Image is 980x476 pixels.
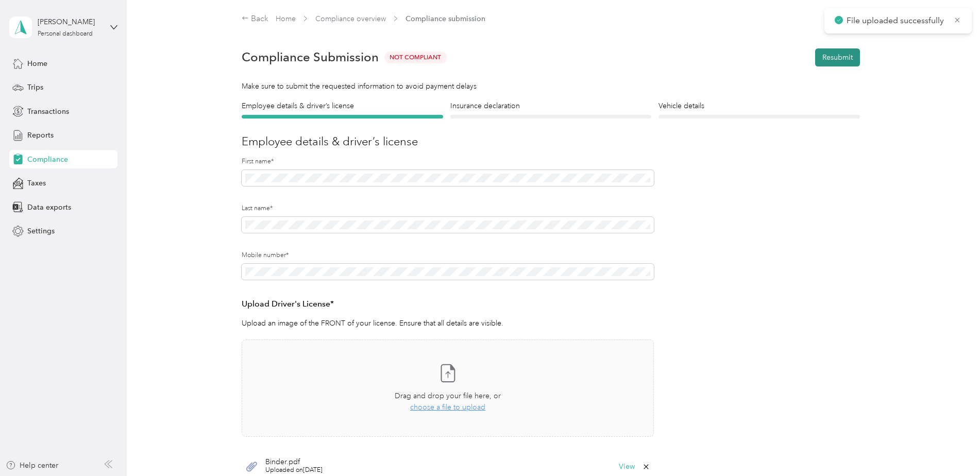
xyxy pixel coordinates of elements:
h4: Employee details & driver’s license [242,100,443,111]
div: [PERSON_NAME] [38,16,102,27]
button: View [619,463,635,470]
h3: Upload Driver's License* [242,298,654,311]
div: Make sure to submit the requested information to avoid payment delays [242,81,860,92]
span: Transactions [27,106,69,117]
span: Drag and drop your file here, or [395,392,501,400]
button: Resubmit [815,48,860,66]
span: Binder.pdf [265,458,323,466]
div: Personal dashboard [38,31,93,37]
iframe: Everlance-gr Chat Button Frame [922,418,980,476]
h3: Employee details & driver’s license [242,133,860,150]
h1: Compliance Submission [242,50,379,64]
p: File uploaded successfully [847,14,946,27]
span: Compliance [27,154,68,165]
span: Uploaded on [DATE] [265,466,323,475]
span: Taxes [27,178,46,189]
span: Drag and drop your file here, orchoose a file to upload [242,340,653,436]
span: Settings [27,226,55,236]
span: Reports [27,130,54,141]
label: First name* [242,157,654,166]
h4: Insurance declaration [450,100,652,111]
span: Not Compliant [384,52,447,63]
div: Back [242,13,268,25]
label: Last name* [242,204,654,213]
h4: Vehicle details [658,100,860,111]
span: choose a file to upload [410,403,485,412]
label: Mobile number* [242,251,654,260]
a: Home [276,14,296,23]
span: Data exports [27,202,71,213]
span: Home [27,58,47,69]
a: Compliance overview [315,14,386,23]
span: Compliance submission [405,13,485,24]
span: Trips [27,82,43,93]
p: Upload an image of the FRONT of your license. Ensure that all details are visible. [242,318,654,329]
button: Help center [6,460,58,471]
